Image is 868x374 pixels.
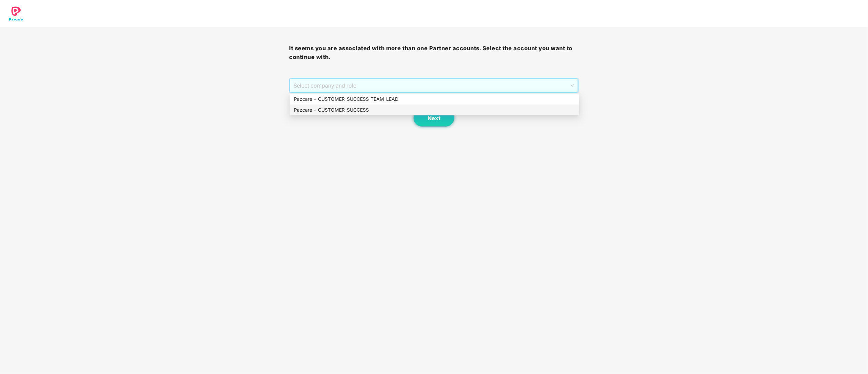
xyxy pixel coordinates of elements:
[289,44,579,61] h3: It seems you are associated with more than one Partner accounts. Select the account you want to c...
[414,110,454,127] button: Next
[294,79,574,92] span: Select company and role
[290,94,579,105] div: Pazcare - CUSTOMER_SUCCESS_TEAM_LEAD
[428,115,440,121] span: Next
[290,105,579,115] div: Pazcare - CUSTOMER_SUCCESS
[294,106,575,114] div: Pazcare - CUSTOMER_SUCCESS
[294,95,575,103] div: Pazcare - CUSTOMER_SUCCESS_TEAM_LEAD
